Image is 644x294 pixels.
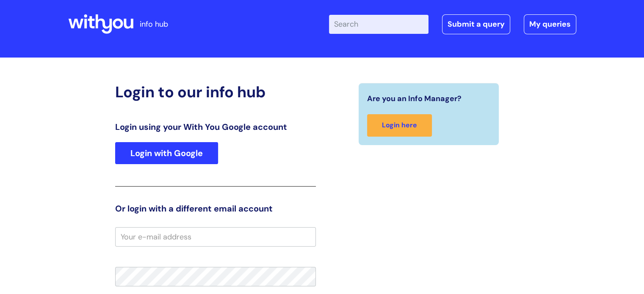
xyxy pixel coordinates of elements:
a: My queries [524,14,576,34]
a: Login here [367,114,432,137]
a: Login with Google [115,142,218,164]
input: Search [329,15,428,33]
h2: Login to our info hub [115,83,316,101]
p: info hub [140,17,168,31]
input: Your e-mail address [115,227,316,247]
h3: Login using your With You Google account [115,122,316,132]
a: Submit a query [442,14,510,34]
span: Are you an Info Manager? [367,92,462,105]
h3: Or login with a different email account [115,203,316,214]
